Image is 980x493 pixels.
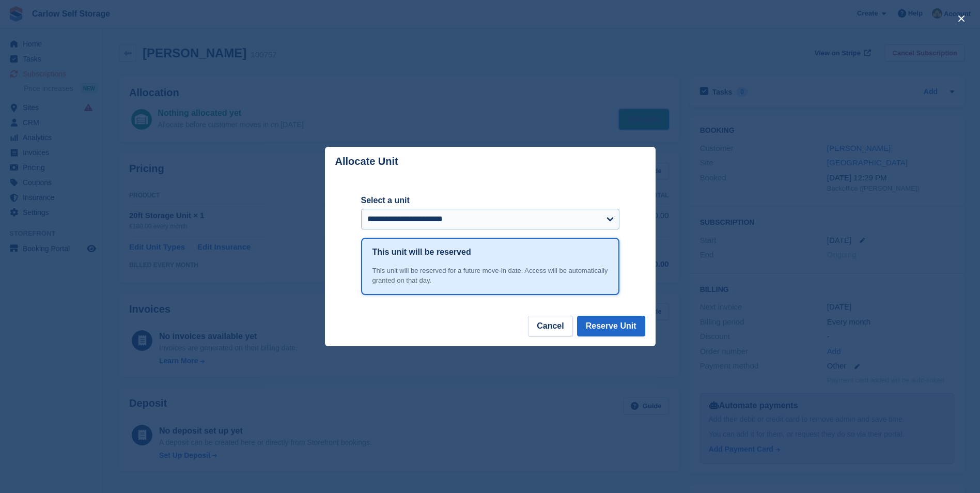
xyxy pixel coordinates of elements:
label: Select a unit [361,194,619,207]
h1: This unit will be reserved [372,246,471,258]
button: Reserve Unit [577,316,645,336]
button: close [953,10,970,27]
button: Cancel [528,316,572,336]
p: Allocate Unit [335,156,398,167]
div: This unit will be reserved for a future move-in date. Access will be automatically granted on tha... [372,266,608,286]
